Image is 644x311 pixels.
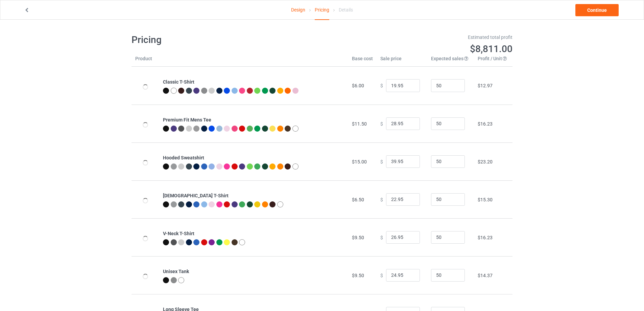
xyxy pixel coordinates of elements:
img: heather_texture.png [171,277,177,283]
span: $16.23 [478,121,493,127]
b: V-Neck T-Shirt [163,231,194,236]
span: $8,811.00 [470,43,512,54]
div: Pricing [315,0,329,20]
span: $ [380,83,383,88]
th: Expected sales [427,55,474,67]
span: $ [380,235,383,240]
span: $15.00 [352,159,367,164]
span: $14.37 [478,273,493,278]
img: heather_texture.png [201,88,207,94]
span: $ [380,272,383,278]
span: $6.50 [352,197,364,202]
span: $15.30 [478,197,493,202]
span: $23.20 [478,159,493,164]
a: Design [291,0,305,19]
span: $16.23 [478,235,493,240]
img: heather_texture.png [193,126,199,132]
th: Base cost [348,55,377,67]
span: $11.50 [352,121,367,127]
th: Sale price [377,55,427,67]
h1: Pricing [132,34,317,46]
th: Product [132,55,159,67]
th: Profit / Unit [474,55,512,67]
span: $6.00 [352,83,364,88]
b: Unisex Tank [163,269,189,274]
b: Hooded Sweatshirt [163,155,204,160]
b: [DEMOGRAPHIC_DATA] T-Shirt [163,193,229,198]
span: $ [380,159,383,164]
div: Details [339,0,353,19]
span: $9.50 [352,273,364,278]
div: Estimated total profit [327,34,513,41]
span: $ [380,121,383,126]
b: Classic T-Shirt [163,79,194,85]
span: $9.50 [352,235,364,240]
b: Premium Fit Mens Tee [163,117,211,123]
span: $12.97 [478,83,493,88]
a: Continue [575,4,619,16]
span: $ [380,197,383,202]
